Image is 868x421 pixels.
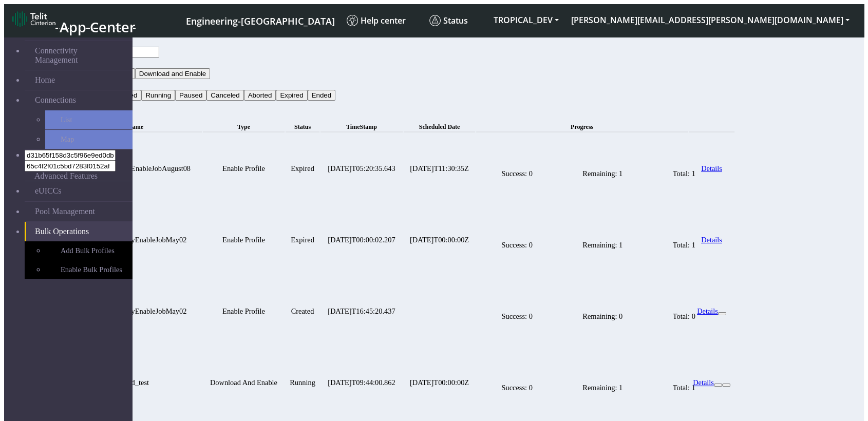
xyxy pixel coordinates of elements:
span: Bulk Operations [35,227,89,236]
a: App Center [12,8,134,33]
td: [DATE]T05:20:35.643 [320,133,402,204]
button: Download and Enable [135,68,210,79]
div: Remaining: 0 [582,310,622,321]
td: Download And Enable [203,348,285,418]
td: Enable Profile [203,133,285,204]
span: Name [128,123,143,130]
img: knowledge.svg [347,15,358,26]
a: Status [425,11,487,30]
div: Remaining: 1 [582,381,622,393]
span: TimeStamp [346,123,377,130]
td: [DATE]T09:44:00.862 [320,348,402,418]
td: Enable Profile [203,205,285,275]
a: Connectivity Management [25,41,133,70]
button: [PERSON_NAME][EMAIL_ADDRESS][PERSON_NAME][DOMAIN_NAME] [565,11,856,29]
td: [DATE]T00:00:02.207 [320,205,402,275]
td: Add_test [69,348,202,418]
span: Progress [571,123,593,130]
a: Details [697,307,718,315]
button: Expired [276,90,307,101]
a: Connections [25,90,133,110]
span: Scheduled Date [419,123,460,130]
a: Home [25,70,133,90]
span: Engineering-[GEOGRAPHIC_DATA] [186,15,335,27]
div: Total: 1 [673,167,695,179]
button: Running [141,90,175,101]
td: TestConnectivityEnableJobMay02 [69,205,202,275]
a: Details [701,164,722,173]
span: App Center [60,17,136,36]
span: Status [429,15,468,26]
div: Success: 0 [501,381,532,393]
div: Total: 0 [673,310,695,321]
img: logo-telit-cinterion-gw-new.png [12,11,55,27]
span: Advanced Features [34,171,98,181]
div: Remaining: 1 [582,167,622,179]
td: [DATE]T00:00:00Z [404,205,476,275]
span: Map [61,135,74,144]
a: Details [693,378,714,387]
a: eUICCs [25,181,133,201]
button: TROPICAL_DEV [487,11,565,29]
td: [DATE]T00:00:00Z [404,348,476,418]
td: Created [286,276,319,347]
span: Status [294,123,311,130]
span: Connections [35,95,76,105]
span: List [61,116,72,124]
div: Success: 0 [501,310,532,321]
a: Details [701,236,722,244]
span: Help center [347,15,406,26]
div: Bulk Operations [68,111,735,121]
a: Bulk Operations [25,222,133,241]
a: List [45,110,133,129]
td: [DATE]T11:30:35Z [404,133,476,204]
a: Enable Bulk Profiles [45,260,133,279]
div: Success: 0 [501,167,532,179]
a: Pool Management [25,202,133,221]
td: Enable Profile [203,276,285,347]
button: Ended [308,90,336,101]
span: Type [237,123,250,130]
td: [DATE]T16:45:20.437 [320,276,402,347]
td: Running [286,348,319,418]
button: Aborted [244,90,276,101]
a: Help center [343,11,425,30]
div: Remaining: 1 [582,238,622,250]
button: Paused [175,90,206,101]
a: Add Bulk Profiles [45,241,133,260]
div: Total: 1 [673,381,695,393]
td: Expired [286,133,319,204]
td: Expired [286,205,319,275]
div: Total: 1 [673,238,695,250]
img: status.svg [429,15,441,26]
a: Your current platform instance [185,11,334,30]
a: Map [45,130,133,149]
button: Canceled [206,90,243,101]
td: TestConnectivityEnableJobMay02 [69,276,202,347]
td: TestConnectivityEnableJobAugust08 [69,133,202,204]
div: Success: 0 [501,238,532,250]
